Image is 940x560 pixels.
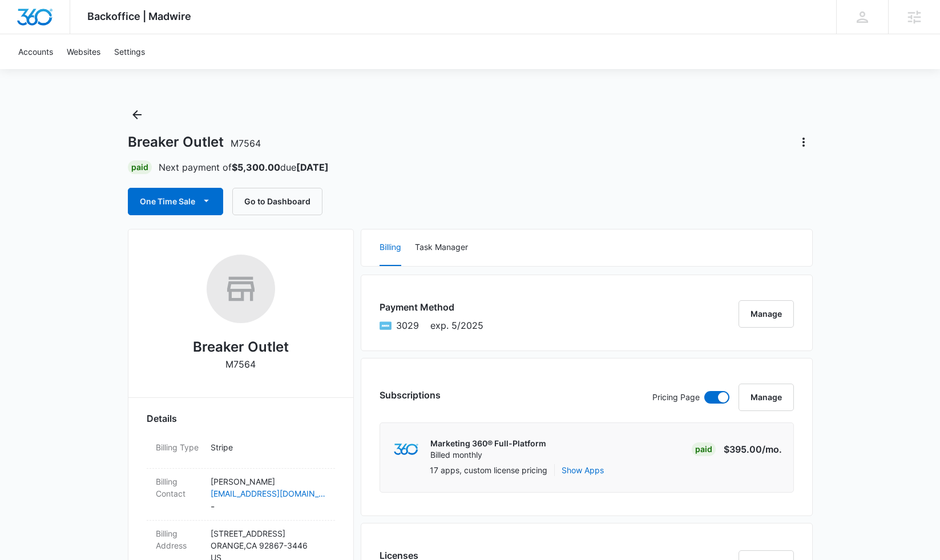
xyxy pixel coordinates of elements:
[394,444,418,456] img: marketing360Logo
[107,34,152,69] a: Settings
[762,444,782,455] span: /mo.
[128,160,152,174] div: Paid
[211,441,326,453] p: Stripe
[156,527,201,551] dt: Billing Address
[430,464,547,476] p: 17 apps, custom license pricing
[739,384,794,411] button: Manage
[211,476,326,488] p: [PERSON_NAME]
[128,106,146,124] button: Back
[60,34,107,69] a: Websites
[147,469,335,521] div: Billing Contact[PERSON_NAME][EMAIL_ADDRESS][DOMAIN_NAME]-
[692,442,716,456] div: Paid
[296,162,329,173] strong: [DATE]
[225,357,256,371] p: M7564
[232,162,280,173] strong: $5,300.00
[211,488,326,499] a: [EMAIL_ADDRESS][DOMAIN_NAME]
[128,188,223,215] button: One Time Sale
[147,434,335,469] div: Billing TypeStripe
[232,188,322,215] button: Go to Dashboard
[380,388,441,402] h3: Subscriptions
[11,34,60,69] a: Accounts
[193,337,289,357] h2: Breaker Outlet
[147,412,177,425] span: Details
[156,441,201,453] dt: Billing Type
[87,10,191,22] span: Backoffice | Madwire
[156,476,201,499] dt: Billing Contact
[380,229,401,266] button: Billing
[430,438,546,449] p: Marketing 360® Full-Platform
[430,319,483,332] span: exp. 5/2025
[211,476,326,513] dd: -
[231,138,261,149] span: M7564
[396,319,419,332] span: American Express ending with
[415,229,468,266] button: Task Manager
[794,133,813,151] button: Actions
[380,300,483,314] h3: Payment Method
[724,442,782,456] p: $395.00
[562,464,604,476] button: Show Apps
[128,134,261,151] h1: Breaker Outlet
[430,449,546,461] p: Billed monthly
[739,300,794,328] button: Manage
[159,160,329,174] p: Next payment of due
[652,391,700,404] p: Pricing Page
